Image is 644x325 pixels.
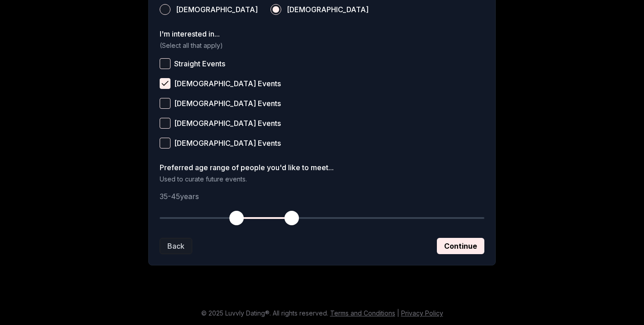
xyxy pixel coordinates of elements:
[160,30,484,37] label: I'm interested in...
[176,6,258,13] span: [DEMOGRAPHIC_DATA]
[160,164,484,171] label: Preferred age range of people you'd like to meet...
[287,6,369,13] span: [DEMOGRAPHIC_DATA]
[160,138,170,149] button: [DEMOGRAPHIC_DATA] Events
[401,309,443,317] a: Privacy Policy
[160,41,484,50] p: (Select all that apply)
[330,309,395,317] a: Terms and Conditions
[397,309,399,317] span: |
[160,191,484,202] p: 35 - 45 years
[160,78,170,89] button: [DEMOGRAPHIC_DATA] Events
[160,238,192,254] button: Back
[174,80,281,87] span: [DEMOGRAPHIC_DATA] Events
[174,139,281,147] span: [DEMOGRAPHIC_DATA] Events
[160,118,170,129] button: [DEMOGRAPHIC_DATA] Events
[270,4,281,15] button: [DEMOGRAPHIC_DATA]
[174,120,281,127] span: [DEMOGRAPHIC_DATA] Events
[160,58,170,69] button: Straight Events
[174,100,281,107] span: [DEMOGRAPHIC_DATA] Events
[160,175,484,184] p: Used to curate future events.
[174,60,225,67] span: Straight Events
[160,98,170,109] button: [DEMOGRAPHIC_DATA] Events
[160,4,170,15] button: [DEMOGRAPHIC_DATA]
[437,238,484,254] button: Continue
